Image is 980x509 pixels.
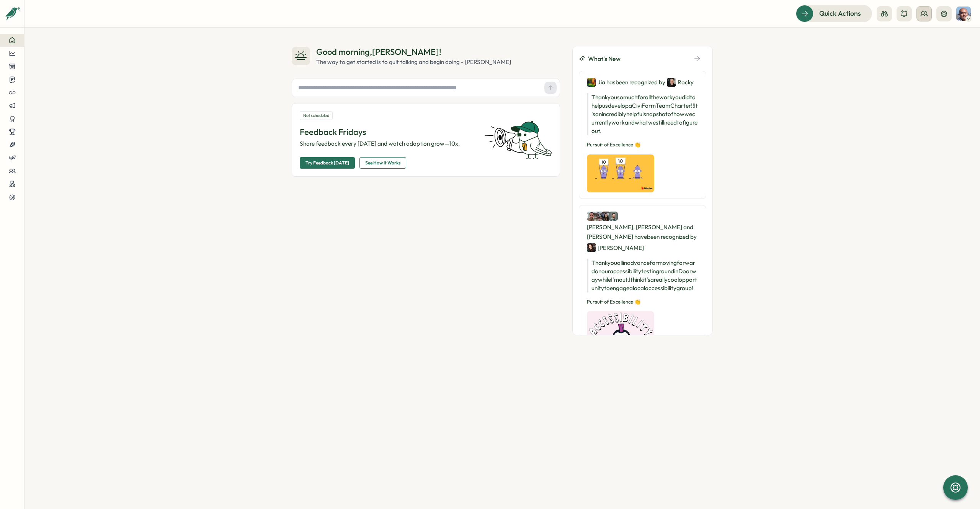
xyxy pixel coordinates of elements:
[587,259,698,292] p: Thank you all in advance for moving forward on our accessibility testing round in Doorway while I...
[587,93,698,135] p: Thank you so much for all the work you did to help us develop a CiviForm Team Charter!! It's an i...
[587,141,698,148] p: Pursuit of Excellence 👏
[359,157,406,169] button: See How It Works
[796,5,872,22] button: Quick Actions
[819,8,861,18] span: Quick Actions
[316,58,511,66] div: The way to get started is to quit talking and begin doing - [PERSON_NAME]
[587,212,698,253] div: [PERSON_NAME], [PERSON_NAME] and [PERSON_NAME] have been recognized by
[587,243,644,253] div: [PERSON_NAME]
[601,212,611,221] img: Ashley Jessen
[300,111,333,120] div: Not scheduled
[587,243,596,252] img: Kathy Cheng
[587,311,654,379] img: Recognition Image
[300,157,355,169] button: Try Feedback [DATE]
[587,212,596,221] img: Jesse James
[609,212,618,221] img: Nick Norena
[588,54,621,64] span: What's New
[587,299,698,305] p: Pursuit of Excellence 👏
[316,46,511,58] div: Good morning , [PERSON_NAME] !
[667,77,694,87] div: Rocky
[667,78,676,87] img: Rocky Fine
[587,78,596,87] img: Jia Gu
[300,126,475,138] p: Feedback Fridays
[300,140,475,148] p: Share feedback every [DATE] and watch adoption grow—10x.
[587,154,654,192] img: Recognition Image
[305,158,349,168] span: Try Feedback [DATE]
[594,212,603,221] img: Hannan Abdi
[587,77,698,87] div: Jia has been recognized by
[365,158,400,168] span: See How It Works
[956,7,971,21] img: Eric Lam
